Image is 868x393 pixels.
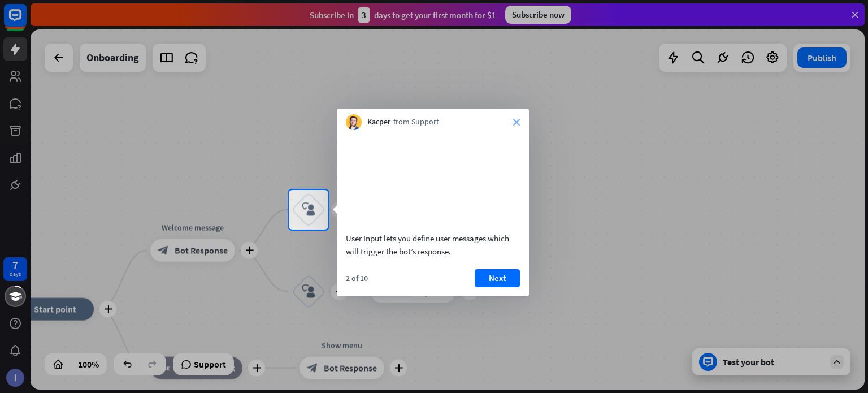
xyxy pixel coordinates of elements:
i: block_user_input [302,203,315,217]
button: Open LiveChat chat widget [9,5,43,38]
div: 2 of 10 [346,273,368,283]
span: Kacper [367,116,390,128]
span: from Support [393,116,439,128]
div: User Input lets you define user messages which will trigger the bot’s response. [346,232,520,258]
button: Next [475,269,520,287]
i: close [513,119,520,126]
